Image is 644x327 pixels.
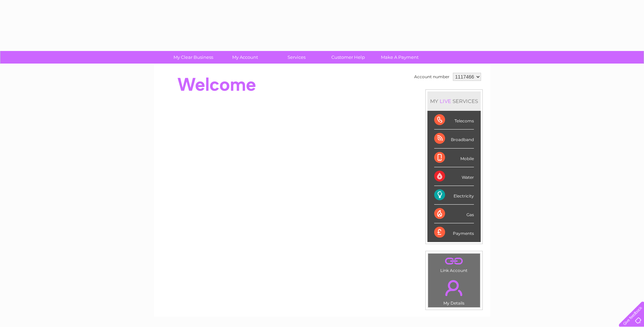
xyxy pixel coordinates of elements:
div: Electricity [434,186,474,205]
td: My Details [428,274,480,308]
a: Customer Help [320,51,376,64]
a: My Account [217,51,273,64]
td: Account number [412,71,451,83]
a: Make A Payment [372,51,428,64]
div: Water [434,167,474,186]
a: . [430,276,478,300]
a: Services [269,51,325,64]
div: Broadband [434,130,474,148]
div: Mobile [434,149,474,167]
div: MY SERVICES [427,91,481,111]
div: Gas [434,205,474,223]
div: LIVE [438,98,453,104]
a: . [430,255,478,267]
a: My Clear Business [165,51,221,64]
td: Link Account [428,253,480,275]
div: Telecoms [434,111,474,130]
div: Payments [434,223,474,242]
